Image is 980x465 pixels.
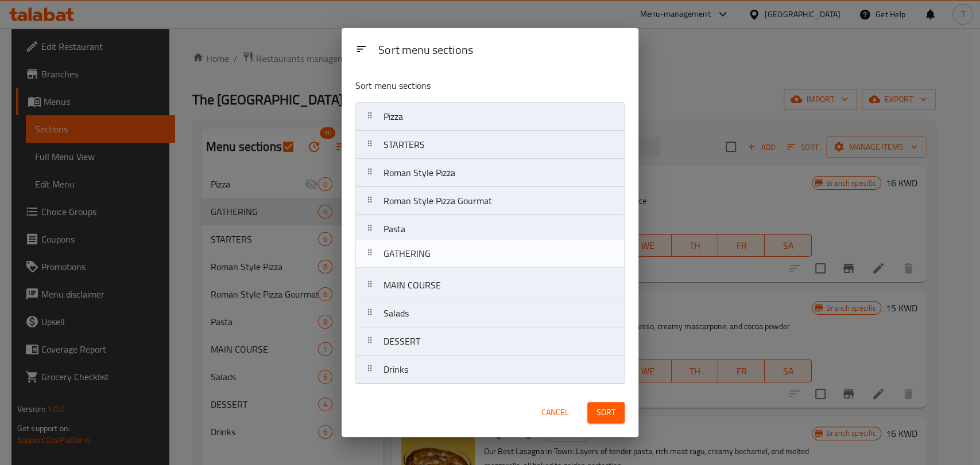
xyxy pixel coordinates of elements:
span: Cancel [541,405,569,420]
p: Sort menu sections [355,79,569,93]
button: Sort [587,402,625,423]
button: Cancel [537,402,574,423]
span: Sort [596,405,615,420]
div: Sort menu sections [374,38,629,64]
